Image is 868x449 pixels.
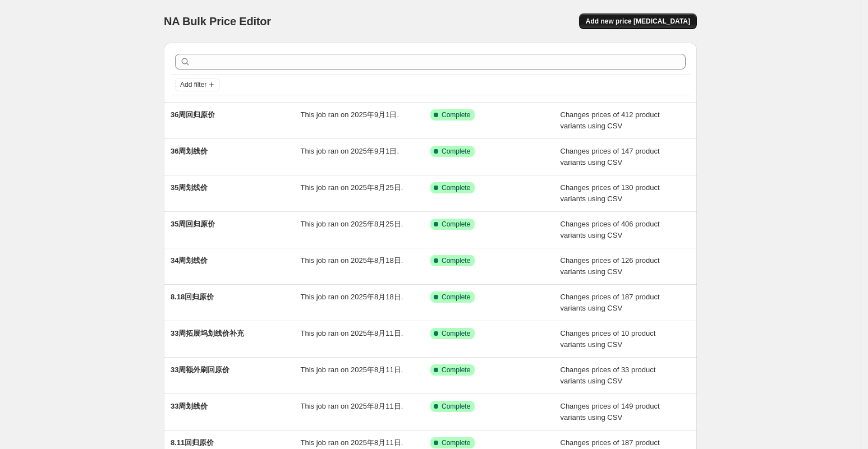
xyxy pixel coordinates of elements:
span: Changes prices of 149 product variants using CSV [561,402,660,422]
span: Complete [442,220,470,229]
span: Complete [442,256,470,265]
span: 8.18回归原价 [171,293,214,301]
span: This job ran on 2025年8月18日. [301,293,403,301]
span: Changes prices of 187 product variants using CSV [561,293,660,312]
span: Add new price [MEDICAL_DATA] [586,17,690,26]
span: 36周回归原价 [171,110,215,119]
span: Changes prices of 126 product variants using CSV [561,256,660,276]
span: NA Bulk Price Editor [164,15,271,27]
span: Changes prices of 147 product variants using CSV [561,147,660,166]
span: 35周回归原价 [171,220,215,228]
span: Complete [442,365,470,374]
button: Add new price [MEDICAL_DATA] [579,13,697,29]
span: This job ran on 2025年8月25日. [301,220,403,228]
span: Complete [442,147,470,156]
span: Complete [442,110,470,119]
span: 8.11回归原价 [171,438,214,447]
span: Changes prices of 33 product variants using CSV [561,365,656,385]
span: 35周划线价 [171,183,208,192]
span: Changes prices of 406 product variants using CSV [561,220,660,239]
span: Complete [442,183,470,192]
span: Complete [442,402,470,411]
span: This job ran on 2025年9月1日. [301,147,399,155]
span: Complete [442,293,470,302]
span: Complete [442,329,470,338]
span: Changes prices of 10 product variants using CSV [561,329,656,349]
button: Add filter [175,78,220,91]
span: Changes prices of 412 product variants using CSV [561,110,660,130]
span: Add filter [180,80,206,89]
span: This job ran on 2025年8月11日. [301,329,403,337]
span: This job ran on 2025年8月11日. [301,438,403,447]
span: Complete [442,438,470,447]
span: 36周划线价 [171,147,208,155]
span: 33周划线价 [171,402,208,410]
span: This job ran on 2025年8月11日. [301,402,403,410]
span: This job ran on 2025年8月25日. [301,183,403,192]
span: This job ran on 2025年9月1日. [301,110,399,119]
span: 33周额外刷回原价 [171,365,229,374]
span: 33周拓展坞划线价补充 [171,329,244,337]
span: Changes prices of 130 product variants using CSV [561,183,660,203]
span: 34周划线价 [171,256,208,265]
span: This job ran on 2025年8月11日. [301,365,403,374]
span: This job ran on 2025年8月18日. [301,256,403,265]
